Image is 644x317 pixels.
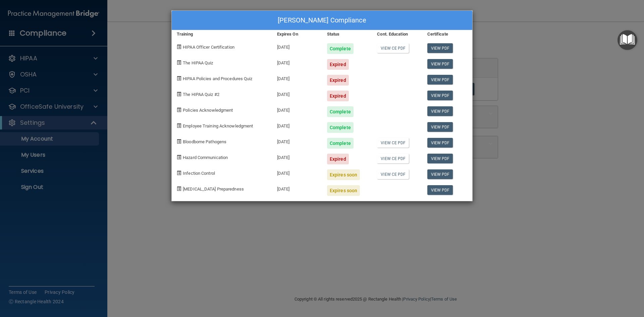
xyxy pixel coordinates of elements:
[272,54,322,70] div: [DATE]
[322,30,372,38] div: Status
[427,138,453,148] a: View PDF
[172,30,272,38] div: Training
[183,187,244,192] span: [MEDICAL_DATA] Preparedness
[327,91,349,101] div: Expired
[272,30,322,38] div: Expires On
[427,106,453,116] a: View PDF
[377,138,409,148] a: View CE PDF
[272,117,322,133] div: [DATE]
[183,155,228,160] span: Hazard Communication
[183,92,219,97] span: The HIPAA Quiz #2
[272,180,322,196] div: [DATE]
[377,154,409,163] a: View CE PDF
[327,59,349,70] div: Expired
[272,70,322,86] div: [DATE]
[377,43,409,53] a: View CE PDF
[272,133,322,149] div: [DATE]
[327,75,349,86] div: Expired
[427,43,453,53] a: View PDF
[377,169,409,179] a: View CE PDF
[183,123,253,128] span: Employee Training Acknowledgment
[618,30,637,50] button: Open Resource Center
[422,30,472,38] div: Certificate
[272,101,322,117] div: [DATE]
[272,86,322,101] div: [DATE]
[327,185,360,196] div: Expires soon
[327,138,354,149] div: Complete
[427,122,453,132] a: View PDF
[183,171,215,176] span: Infection Control
[327,169,360,180] div: Expires soon
[427,185,453,195] a: View PDF
[327,154,349,164] div: Expired
[327,122,354,133] div: Complete
[272,38,322,54] div: [DATE]
[372,30,422,38] div: Cont. Education
[172,11,472,30] div: [PERSON_NAME] Compliance
[427,169,453,179] a: View PDF
[183,76,252,81] span: HIPAA Policies and Procedures Quiz
[427,154,453,163] a: View PDF
[272,164,322,180] div: [DATE]
[327,43,354,54] div: Complete
[183,108,233,113] span: Policies Acknowledgment
[427,91,453,100] a: View PDF
[272,149,322,164] div: [DATE]
[183,45,234,50] span: HIPAA Officer Certification
[327,106,354,117] div: Complete
[427,75,453,85] a: View PDF
[427,59,453,69] a: View PDF
[183,60,213,65] span: The HIPAA Quiz
[183,139,226,144] span: Bloodborne Pathogens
